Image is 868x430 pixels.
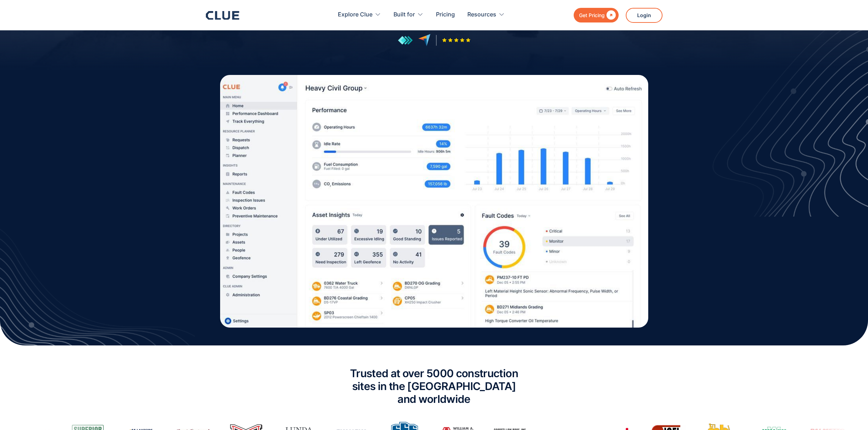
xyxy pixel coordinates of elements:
img: reviews at capterra [418,34,431,46]
div: Resources [467,4,496,26]
iframe: Chat Widget [740,330,868,430]
a: Pricing [436,4,455,26]
div: Explore Clue [338,4,381,26]
img: Best practice dashboard design for construction equipment management software [220,75,648,328]
a: Get Pricing [574,8,619,22]
div: Get Pricing [579,11,605,20]
img: Five-star rating icon [442,38,471,42]
img: Design for fleet management software [710,5,868,217]
div: Built for [394,4,415,26]
div: Resources [467,4,505,26]
img: reviews at getapp [398,36,413,45]
div:  [605,11,616,20]
div: Explore Clue [338,4,372,26]
div: Built for [394,4,423,26]
h2: Trusted at over 5000 construction sites in the [GEOGRAPHIC_DATA] and worldwide [336,367,532,405]
a: Login [626,8,663,23]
